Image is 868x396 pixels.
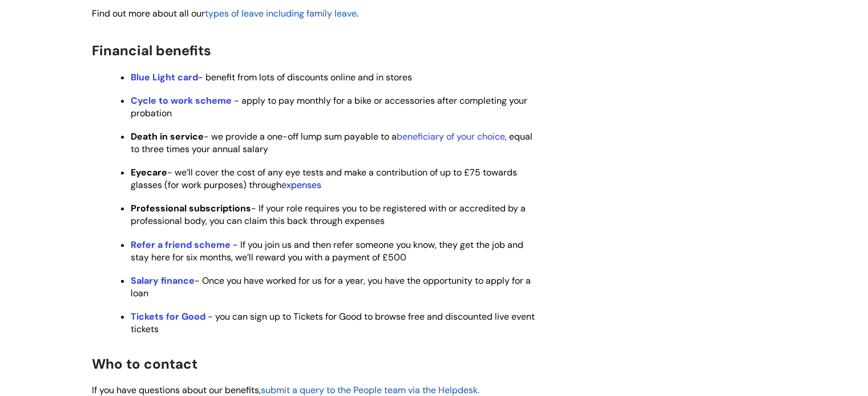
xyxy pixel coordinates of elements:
a: Tickets for Good [131,311,205,322]
span: . [92,7,358,19]
a: beneficiary of your choice [397,130,505,142]
a: Blue Light card [131,71,198,83]
span: Financial benefits [92,42,211,59]
span: Who to contact [92,355,197,373]
span: If you have questions about our benefits, [92,384,261,396]
a: types of leave including family leave [205,7,357,19]
span: - apply to pay monthly for a bike or accessories after completing your probation [131,95,527,119]
span: - we provide a one-off lump sum payable to a , equal to three times your annual salary [131,130,532,155]
span: - you can sign up to Tickets for Good to browse free and discounted live event tickets [131,311,535,335]
a: Salary finance [131,275,195,287]
a: expenses [281,179,321,191]
span: - we’ll cover the cost of any eye tests and make a contribution of up to £75 towards glasses (for... [131,166,517,191]
strong: Death in service [131,130,204,142]
span: Find out more about all our [92,7,205,19]
span: - If your role requires you to be registered with or accredited by a professional body, you can c... [131,202,526,227]
strong: Eyecare [131,166,167,178]
a: Refer a friend scheme [131,239,231,251]
span: - benefit from lots of discounts online and in stores [131,71,412,83]
span: - Once you have worked for us for a year, you have the opportunity to apply for a loan [131,275,531,299]
span: submit a query to the People team via the Helpdesk. [261,384,479,396]
strong: Professional subscriptions [131,202,251,214]
a: Cycle to work scheme [131,95,232,107]
span: - If you join us and then refer someone you know, they get the job and stay here for six months, ... [131,239,523,263]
